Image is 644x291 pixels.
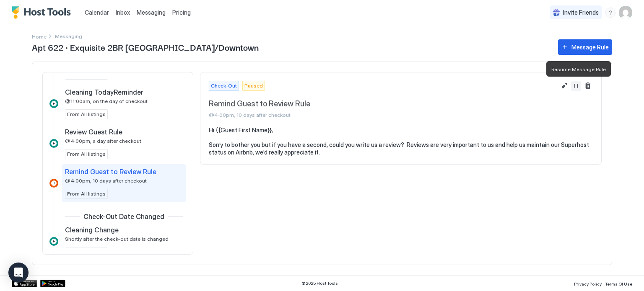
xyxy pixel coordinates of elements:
[83,212,164,221] span: Check-Out Date Changed
[301,281,338,286] span: © 2025 Host Tools
[65,138,141,144] span: @4:00pm, a day after checkout
[65,226,119,234] span: Cleaning Change
[55,33,82,39] span: Breadcrumb
[574,279,602,288] a: Privacy Policy
[65,178,147,184] span: @4:00pm, 10 days after checkout
[571,43,609,52] div: Message Rule
[32,41,550,53] span: Apt 622 · Exquisite 2BR [GEOGRAPHIC_DATA]/Downtown
[85,8,109,17] a: Calendar
[67,190,106,198] span: From All listings
[209,126,593,156] pre: Hi {{Guest First Name}}, Sorry to bother you but if you have a second, could you write us a revie...
[605,279,632,288] a: Terms Of Use
[574,281,602,286] span: Privacy Policy
[137,9,166,16] span: Messaging
[65,167,156,176] span: Remind Guest to Review Rule
[65,128,122,136] span: Review Guest Rule
[558,39,612,55] button: Message Rule
[12,280,37,287] a: App Store
[559,81,569,91] button: Edit message rule
[244,82,263,90] span: Paused
[85,9,109,16] span: Calendar
[605,8,615,18] div: menu
[137,8,166,17] a: Messaging
[551,66,606,72] span: Resume Message Rule
[67,150,106,158] span: From All listings
[209,112,556,118] span: @4:00pm, 10 days after checkout
[172,9,191,16] span: Pricing
[116,9,130,16] span: Inbox
[605,281,632,286] span: Terms Of Use
[65,98,148,104] span: @11:00am, on the day of checkout
[583,81,593,91] button: Delete message rule
[211,82,237,90] span: Check-Out
[32,33,47,40] span: Home
[12,6,75,19] a: Host Tools Logo
[65,88,143,96] span: Cleaning TodayReminder
[32,32,47,41] a: Home
[40,280,65,287] a: Google Play Store
[67,111,106,118] span: From All listings
[571,81,581,91] button: Resume Message Rule
[116,8,130,17] a: Inbox
[8,263,29,283] div: Open Intercom Messenger
[32,32,47,41] div: Breadcrumb
[619,6,632,19] div: User profile
[209,99,556,109] span: Remind Guest to Review Rule
[65,236,169,242] span: Shortly after the check-out date is changed
[563,9,599,16] span: Invite Friends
